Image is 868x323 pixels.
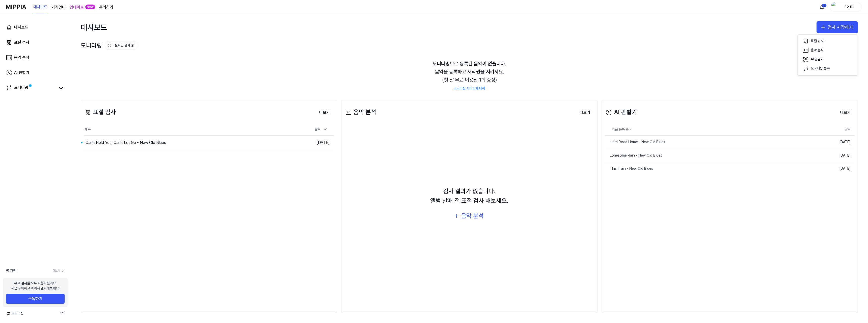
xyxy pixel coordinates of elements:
td: [DATE] [825,162,855,175]
button: profilehojak [830,3,862,11]
span: 1 / 1 [60,311,65,316]
div: new [85,5,95,10]
button: 음악 분석 [450,210,489,222]
div: 대시보드 [14,24,28,30]
div: AI 판별기 [14,70,29,76]
div: 음악 분석 [344,107,376,117]
a: 업데이트 [70,4,84,10]
div: Can’t Hold You, Can’t Let Go - New Old Blues [86,140,166,146]
button: 더보기 [315,108,334,118]
div: 대시보드 [81,19,107,35]
button: 음악 분석 [800,46,856,55]
div: 표절 검사 [84,107,116,117]
div: 모니터링으로 등록된 음악이 없습니다. 음악을 등록하고 저작권을 지키세요. (첫 달 무료 이용권 1회 증정) [81,54,858,97]
div: Hard Road Home - New Old Blues [605,140,665,145]
a: 더보기 [52,269,65,273]
a: 문의하기 [99,4,113,10]
div: 모니터링 등록 [811,66,830,71]
img: 알림 [819,4,825,10]
div: 표절 검사 [811,39,824,44]
th: 제목 [84,123,272,136]
span: 모니터링 [6,311,23,316]
div: 음악 분석 [461,211,484,221]
a: 음악 분석 [3,52,68,64]
a: 대시보드 [33,0,47,14]
div: 모니터링 [14,85,28,92]
td: [DATE] [825,136,855,149]
img: profile [831,2,837,12]
a: 모니터링 [6,85,56,92]
div: 표절 검사 [14,39,29,45]
a: 가격안내 [51,4,66,10]
td: [DATE] [825,149,855,162]
span: 평가판 [6,268,17,274]
th: 날짜 [825,123,855,136]
a: Lonesome Rain - New Old Blues [605,149,825,162]
div: 음악 분석 [811,48,824,53]
div: 무료 검사를 모두 사용하셨어요. 지금 구독하고 이어서 검사해보세요! [11,281,60,291]
a: 대시보드 [3,21,68,33]
button: 모니터링 등록 [800,64,856,73]
div: 모니터링 [81,41,138,50]
button: 구독하기 [6,294,65,304]
td: [DATE] [272,136,334,150]
button: 더보기 [576,108,594,118]
div: Lonesome Rain - New Old Blues [605,153,662,158]
button: 표절 검사 [800,37,856,46]
div: 1 [822,4,827,8]
div: hojak [839,4,859,10]
button: 더보기 [836,108,855,118]
a: AI 판별기 [3,67,68,79]
div: AI 판별기 [605,107,637,117]
div: 날짜 [313,125,330,133]
div: This Train - New Old Blues [605,166,653,171]
a: This Train - New Old Blues [605,162,825,175]
button: 알림1 [818,3,826,11]
div: 검사 결과가 없습니다. 앨범 발매 전 표절 검사 해보세요. [430,186,508,206]
a: 표절 검사 [3,36,68,48]
div: AI 판별기 [811,57,824,62]
button: 검사 시작하기 [817,21,858,33]
button: 실시간 검사 중 [105,41,138,50]
button: AI 판별기 [800,55,856,64]
div: 음악 분석 [14,55,29,61]
a: 모니터링 서비스에 대해 [453,86,485,91]
a: Hard Road Home - New Old Blues [605,136,825,149]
